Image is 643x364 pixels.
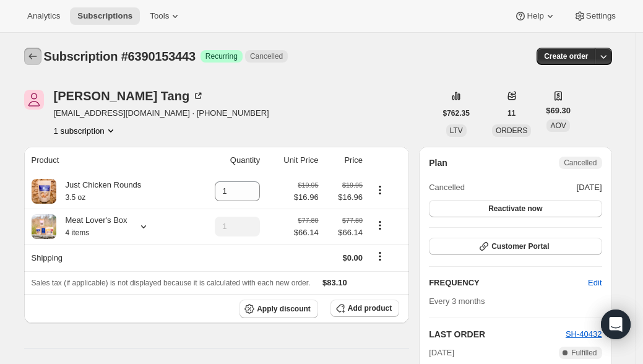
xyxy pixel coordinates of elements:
h2: LAST ORDER [429,328,566,340]
span: $16.96 [294,191,319,204]
h2: FREQUENCY [429,277,588,289]
span: LTV [450,126,463,135]
div: Meat Lover's Box [56,214,127,239]
img: product img [32,214,56,239]
span: Analytics [27,11,60,21]
small: 3.5 oz [66,193,86,202]
small: $77.80 [298,217,318,224]
button: Customer Portal [429,238,602,255]
th: Shipping [24,244,191,271]
span: Tools [150,11,169,21]
button: Product actions [370,219,390,232]
small: $19.95 [298,181,318,189]
th: Price [322,147,366,174]
button: Subscriptions [24,48,41,65]
button: Analytics [20,7,67,25]
span: [DATE] [429,347,454,359]
span: Customer Portal [491,241,549,251]
span: [DATE] [577,181,602,194]
th: Quantity [191,147,264,174]
span: ORDERS [496,126,527,135]
button: Create order [537,48,595,65]
span: Every 3 months [429,297,485,306]
span: Apply discount [257,304,311,314]
span: Ellen Tang [24,90,44,110]
img: product img [32,179,56,204]
button: Product actions [54,124,117,137]
span: AOV [550,121,566,130]
span: $762.35 [443,108,470,118]
button: 11 [500,105,523,122]
small: $77.80 [342,217,363,224]
span: Recurring [205,51,238,61]
span: Settings [586,11,616,21]
span: Help [527,11,543,21]
span: $0.00 [343,253,363,262]
span: $66.14 [326,227,363,239]
span: Create order [544,51,588,61]
span: Add product [348,303,392,313]
button: SH-40432 [566,328,602,340]
span: Edit [588,277,602,289]
small: $19.95 [342,181,363,189]
h2: Plan [429,157,447,169]
th: Product [24,147,191,174]
div: Just Chicken Rounds [56,179,142,204]
button: Shipping actions [370,249,390,263]
span: Cancelled [250,51,283,61]
button: Settings [566,7,623,25]
button: Add product [330,300,399,317]
span: 11 [507,108,516,118]
button: Apply discount [240,300,318,318]
span: Reactivate now [488,204,542,214]
span: $16.96 [326,191,363,204]
span: $69.30 [546,105,571,117]
small: 4 items [66,228,90,237]
span: [EMAIL_ADDRESS][DOMAIN_NAME] · [PHONE_NUMBER] [54,107,269,119]
button: $762.35 [436,105,477,122]
button: Subscriptions [70,7,140,25]
span: Fulfilled [571,348,597,358]
span: Subscription #6390153443 [44,50,196,63]
button: Reactivate now [429,200,602,217]
th: Unit Price [264,147,322,174]
a: SH-40432 [566,329,602,339]
button: Tools [142,7,189,25]
span: Sales tax (if applicable) is not displayed because it is calculated with each new order. [32,279,311,287]
div: Open Intercom Messenger [601,310,631,339]
button: Help [507,7,563,25]
span: Cancelled [429,181,465,194]
span: Cancelled [564,158,597,168]
div: [PERSON_NAME] Tang [54,90,205,102]
span: $66.14 [294,227,319,239]
button: Edit [580,273,609,293]
button: Product actions [370,183,390,197]
span: Subscriptions [77,11,132,21]
span: $83.10 [322,278,347,287]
